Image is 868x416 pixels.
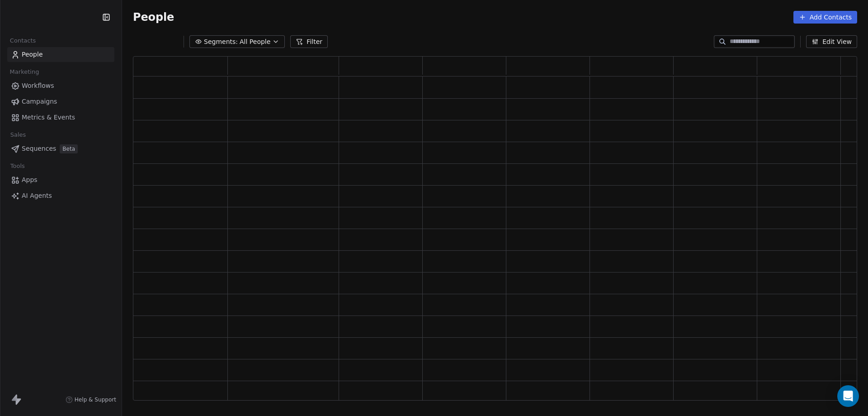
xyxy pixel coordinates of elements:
span: Contacts [6,34,40,48]
span: People [22,50,43,59]
button: Filter [290,35,328,48]
span: People [133,10,174,24]
div: Open Intercom Messenger [837,385,859,407]
span: Campaigns [22,97,57,106]
a: Workflows [7,78,114,93]
a: People [7,47,114,62]
span: Beta [60,144,78,153]
span: All People [240,37,270,47]
span: Apps [22,175,38,185]
button: Add Contacts [793,11,857,24]
span: Metrics & Events [22,113,75,122]
span: Sales [6,128,30,142]
button: Edit View [806,35,857,48]
span: Sequences [22,144,56,153]
span: Help & Support [75,396,116,403]
span: AI Agents [22,191,52,201]
a: Apps [7,172,114,187]
a: AI Agents [7,188,114,203]
a: Metrics & Events [7,110,114,125]
a: SequencesBeta [7,141,114,156]
span: Workflows [22,81,54,91]
a: Help & Support [66,396,116,403]
a: Campaigns [7,94,114,109]
span: Tools [6,159,28,173]
span: Segments: [204,37,238,47]
span: Marketing [6,65,43,79]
